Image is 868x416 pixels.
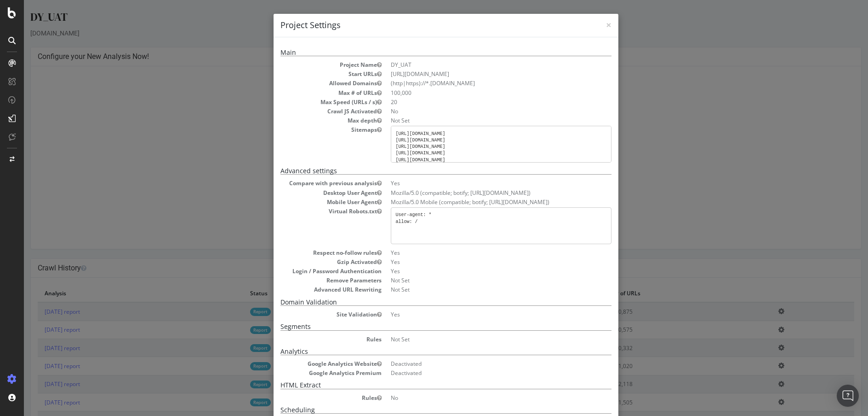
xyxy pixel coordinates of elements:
dd: [URL][DOMAIN_NAME] [367,70,588,78]
dd: Yes [367,249,588,257]
dt: Rules [257,335,358,343]
dd: Yes [367,311,588,318]
dd: Yes [367,179,588,187]
dd: Mozilla/5.0 Mobile (compatible; botify; [URL][DOMAIN_NAME]) [367,198,588,206]
dt: Crawl JS Activated [257,107,358,115]
pre: User-agent: * allow: / [367,207,588,244]
dt: Max # of URLs [257,89,358,97]
dt: Remove Parameters [257,276,358,284]
dd: Yes [367,258,588,266]
dd: Yes [367,267,588,275]
dt: Max depth [257,117,358,124]
dt: Mobile User Agent [257,198,358,206]
dt: Max Speed (URLs / s) [257,98,358,106]
dt: Login / Password Authentication [257,267,358,275]
h5: Main [257,49,588,56]
dd: Not Set [367,117,588,124]
h5: Analytics [257,348,588,355]
dt: Start URLs [257,70,358,78]
dd: Deactivated [367,360,588,368]
span: × [582,18,588,31]
dd: 20 [367,98,588,106]
dd: Not Set [367,286,588,293]
dt: Compare with previous analysis [257,179,358,187]
dt: Rules [257,394,358,402]
pre: [URL][DOMAIN_NAME] [URL][DOMAIN_NAME] [URL][DOMAIN_NAME] [URL][DOMAIN_NAME] [URL][DOMAIN_NAME] [367,126,588,163]
h5: Scheduling [257,406,588,414]
li: (http|https)://*.[DOMAIN_NAME] [367,79,588,87]
dd: Deactivated [367,369,588,377]
div: Open Intercom Messenger [837,385,859,407]
dt: Allowed Domains [257,79,358,87]
dd: DY_UAT [367,61,588,69]
dt: Google Analytics Website [257,360,358,368]
h5: Advanced settings [257,167,588,175]
h5: Domain Validation [257,299,588,306]
dd: Not Set [367,335,588,343]
dt: Desktop User Agent [257,189,358,197]
h5: HTML Extract [257,381,588,389]
dd: No [367,107,588,115]
dt: Advanced URL Rewriting [257,286,358,293]
dt: Respect no-follow rules [257,249,358,257]
h4: Project Settings [257,19,588,31]
dt: Site Validation [257,311,358,318]
dt: Sitemaps [257,126,358,134]
dd: 100,000 [367,89,588,97]
dt: Google Analytics Premium [257,369,358,377]
h5: Segments [257,323,588,330]
dd: Mozilla/5.0 (compatible; botify; [URL][DOMAIN_NAME]) [367,189,588,197]
dt: Project Name [257,61,358,69]
dt: Gzip Activated [257,258,358,266]
dd: No [367,394,588,402]
dd: Not Set [367,276,588,284]
dt: Virtual Robots.txt [257,207,358,215]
